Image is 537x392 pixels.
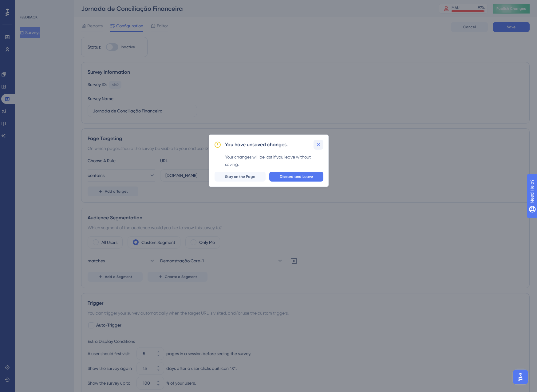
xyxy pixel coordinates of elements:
[225,153,323,168] div: Your changes will be lost if you leave without saving.
[225,174,255,179] span: Stay on the Page
[225,141,288,148] h2: You have unsaved changes.
[511,368,530,386] iframe: UserGuiding AI Assistant Launcher
[280,174,313,179] span: Discard and Leave
[14,2,38,9] span: Need Help?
